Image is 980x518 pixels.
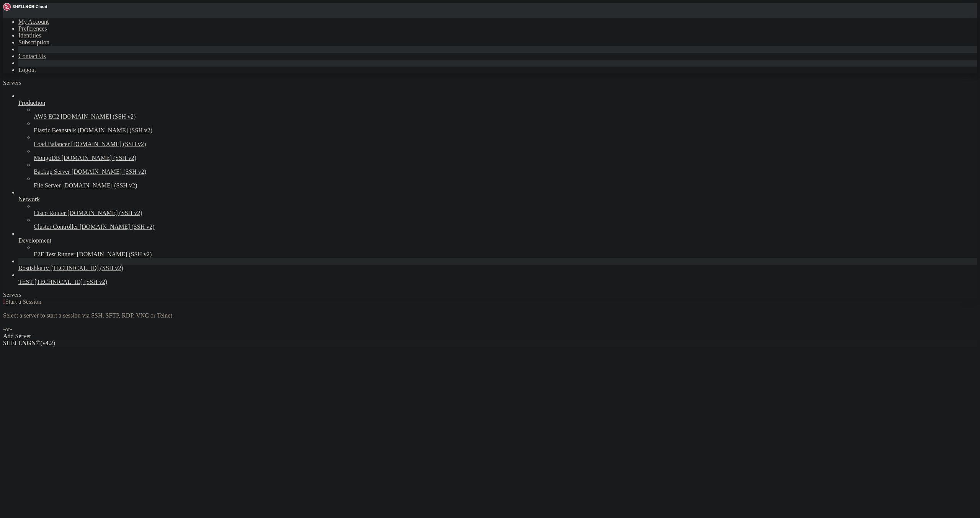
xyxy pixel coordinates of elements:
[34,168,70,175] span: Backup Server
[18,196,40,202] span: Network
[18,99,45,106] span: Production
[18,189,977,230] li: Network
[18,99,977,106] a: Production
[3,333,977,340] div: Add Server
[18,18,49,25] a: My Account
[78,127,153,134] span: [DOMAIN_NAME] (SSH v2)
[18,258,977,272] li: Rostishka tv [TECHNICAL_ID] (SSH v2)
[34,251,75,257] span: E2E Test Runner
[18,237,977,244] a: Development
[18,279,977,285] a: TEST [TECHNICAL_ID] (SSH v2)
[3,305,977,333] div: Select a server to start a session via SSH, SFTP, RDP, VNC or Telnet. -or-
[3,80,21,86] span: Servers
[18,39,49,46] a: Subscription
[34,168,977,175] a: Backup Server [DOMAIN_NAME] (SSH v2)
[67,210,142,216] span: [DOMAIN_NAME] (SSH v2)
[34,141,977,148] a: Load Balancer [DOMAIN_NAME] (SSH v2)
[34,155,977,161] a: MongoDB [DOMAIN_NAME] (SSH v2)
[34,217,977,230] li: Cluster Controller [DOMAIN_NAME] (SSH v2)
[18,32,41,39] a: Identities
[18,25,47,32] a: Preferences
[34,182,977,189] a: File Server [DOMAIN_NAME] (SSH v2)
[18,237,51,244] span: Development
[3,340,55,346] span: SHELL ©
[34,127,76,134] span: Elastic Beanstalk
[34,113,977,120] a: AWS EC2 [DOMAIN_NAME] (SSH v2)
[34,127,977,134] a: Elastic Beanstalk [DOMAIN_NAME] (SSH v2)
[34,223,977,230] a: Cluster Controller [DOMAIN_NAME] (SSH v2)
[34,182,61,189] span: File Server
[80,223,155,230] span: [DOMAIN_NAME] (SSH v2)
[34,141,70,147] span: Load Balancer
[18,67,36,73] a: Logout
[34,279,107,285] span: [TECHNICAL_ID] (SSH v2)
[3,298,5,305] span: 
[34,113,59,120] span: AWS EC2
[34,148,977,161] li: MongoDB [DOMAIN_NAME] (SSH v2)
[41,340,56,346] span: 4.2.0
[18,279,33,285] span: TEST
[3,3,47,11] img: Shellngn
[34,106,977,120] li: AWS EC2 [DOMAIN_NAME] (SSH v2)
[34,223,78,230] span: Cluster Controller
[18,265,977,272] a: Rostishka tv [TECHNICAL_ID] (SSH v2)
[34,210,977,217] a: Cisco Router [DOMAIN_NAME] (SSH v2)
[34,134,977,148] li: Load Balancer [DOMAIN_NAME] (SSH v2)
[18,272,977,285] li: TEST [TECHNICAL_ID] (SSH v2)
[18,196,977,203] a: Network
[72,168,147,175] span: [DOMAIN_NAME] (SSH v2)
[3,292,977,298] div: Servers
[18,53,46,59] a: Contact Us
[34,210,66,216] span: Cisco Router
[34,120,977,134] li: Elastic Beanstalk [DOMAIN_NAME] (SSH v2)
[3,80,52,86] a: Servers
[77,251,152,257] span: [DOMAIN_NAME] (SSH v2)
[61,113,136,120] span: [DOMAIN_NAME] (SSH v2)
[18,230,977,258] li: Development
[18,93,977,189] li: Production
[34,175,977,189] li: File Server [DOMAIN_NAME] (SSH v2)
[5,298,41,305] span: Start a Session
[34,203,977,217] li: Cisco Router [DOMAIN_NAME] (SSH v2)
[34,161,977,175] li: Backup Server [DOMAIN_NAME] (SSH v2)
[22,340,36,346] b: NGN
[71,141,146,147] span: [DOMAIN_NAME] (SSH v2)
[18,265,49,271] span: Rostishka tv
[62,182,137,189] span: [DOMAIN_NAME] (SSH v2)
[34,155,60,161] span: MongoDB
[34,244,977,258] li: E2E Test Runner [DOMAIN_NAME] (SSH v2)
[34,251,977,258] a: E2E Test Runner [DOMAIN_NAME] (SSH v2)
[61,155,136,161] span: [DOMAIN_NAME] (SSH v2)
[51,265,123,271] span: [TECHNICAL_ID] (SSH v2)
